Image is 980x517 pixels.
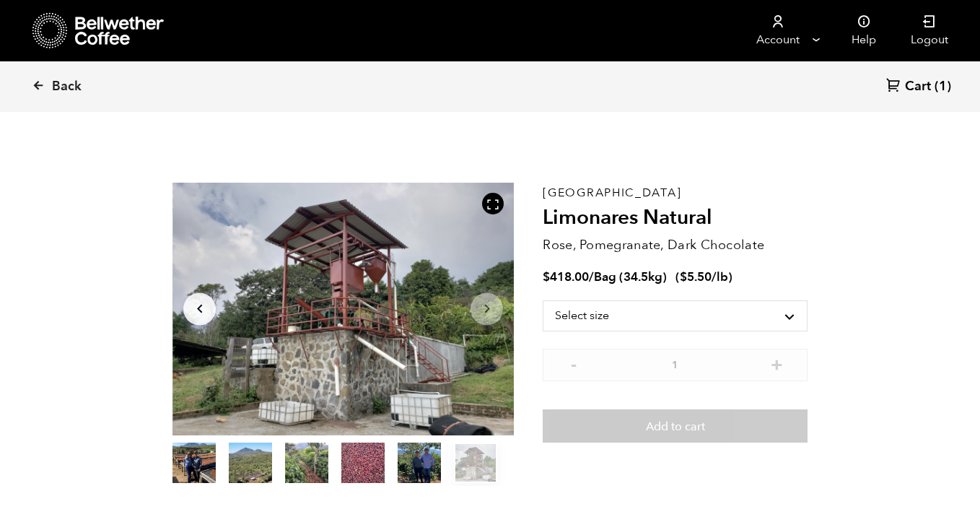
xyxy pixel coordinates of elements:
[52,78,82,95] span: Back
[589,269,594,285] span: /
[675,269,732,285] span: ( )
[543,269,550,285] span: $
[935,78,951,95] span: (1)
[543,235,808,255] p: Rose, Pomegranate, Dark Chocolate
[564,356,582,370] button: -
[680,269,712,285] bdi: 5.50
[768,356,786,370] button: +
[543,206,808,230] h2: Limonares Natural
[680,269,687,285] span: $
[594,269,667,285] span: Bag (34.5kg)
[543,409,808,443] button: Add to cart
[712,269,728,285] span: /lb
[905,78,931,95] span: Cart
[886,77,951,97] a: Cart (1)
[543,269,589,285] bdi: 418.00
